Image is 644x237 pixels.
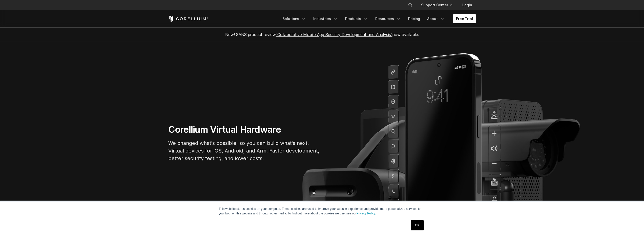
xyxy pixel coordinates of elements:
a: Login [458,1,476,10]
div: Navigation Menu [279,14,476,23]
a: Solutions [279,14,309,23]
a: Products [342,14,371,23]
p: This website stores cookies on your computer. These cookies are used to improve your website expe... [219,207,425,216]
a: Pricing [405,14,423,23]
a: Corellium Home [168,16,209,22]
a: Free Trial [453,14,476,23]
a: OK [411,220,424,230]
a: Resources [372,14,404,23]
a: Industries [310,14,341,23]
h1: Corellium Virtual Hardware [168,124,320,135]
p: We changed what's possible, so you can build what's next. Virtual devices for iOS, Android, and A... [168,139,320,162]
a: About [424,14,448,23]
a: Support Center [417,1,456,10]
button: Search [406,1,415,10]
div: Navigation Menu [402,1,476,10]
a: Privacy Policy. [357,212,376,215]
a: "Collaborative Mobile App Security Development and Analysis" [276,32,392,37]
span: New! SANS product review now available. [225,32,419,37]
